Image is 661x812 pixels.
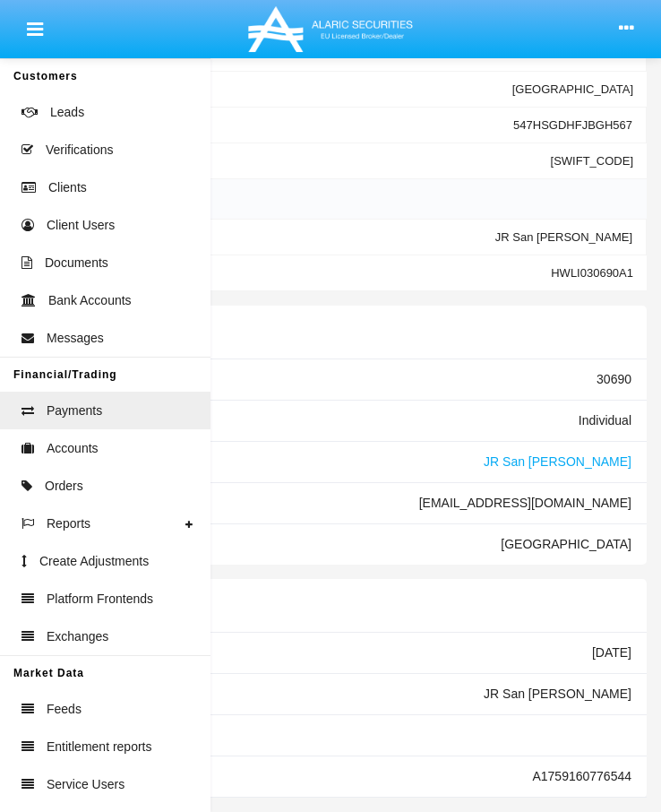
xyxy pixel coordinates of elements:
[551,154,633,168] span: [SWIFT_CODE]
[592,645,631,660] span: [DATE]
[551,266,633,280] span: HWLI030690A1
[47,627,108,646] span: Exchanges
[512,82,633,96] span: [GEOGRAPHIC_DATA]
[28,118,513,132] span: IBAN
[28,230,495,244] span: Account Holder
[46,141,113,160] span: Verifications
[501,537,631,551] span: [GEOGRAPHIC_DATA]
[532,769,631,783] span: A1759160776544
[47,514,90,533] span: Reports
[419,496,631,510] span: [EMAIL_ADDRESS][DOMAIN_NAME]
[47,700,82,719] span: Feeds
[47,402,102,420] span: Payments
[484,454,631,469] span: JR San [PERSON_NAME]
[47,738,152,756] span: Entitlement reports
[45,477,83,496] span: Orders
[48,178,87,197] span: Clients
[47,216,115,235] span: Client Users
[47,775,124,794] span: Service Users
[597,372,631,386] span: 30690
[513,118,632,132] span: 547HSGDHFJBGH567
[495,230,632,244] span: JR San [PERSON_NAME]
[484,687,631,701] span: JR San [PERSON_NAME]
[45,254,108,272] span: Documents
[28,154,551,168] span: BIC
[579,413,631,428] span: Individual
[47,439,99,458] span: Accounts
[245,2,416,57] img: Logo image
[47,329,104,348] span: Messages
[47,590,153,609] span: Platform Frontends
[50,103,84,122] span: Leads
[28,266,551,280] span: Account
[39,552,149,571] span: Create Adjustments
[48,291,132,310] span: Bank Accounts
[28,82,512,96] span: Country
